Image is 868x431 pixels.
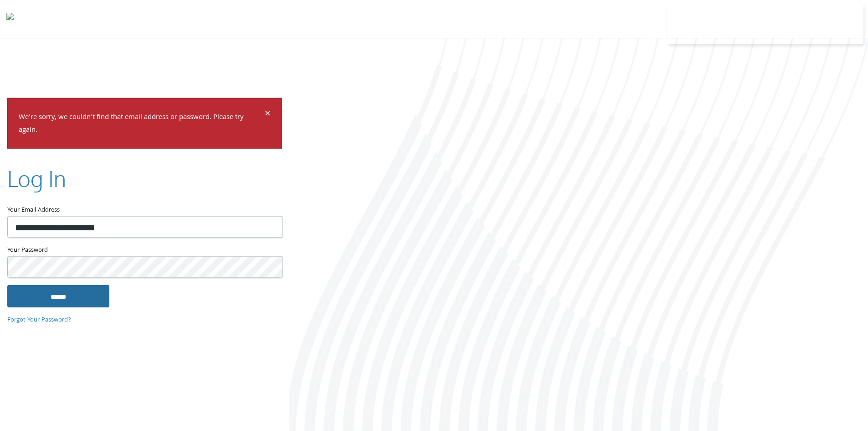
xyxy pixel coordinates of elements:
span: × [265,105,271,123]
button: Dismiss alert [265,109,271,120]
h2: Log In [7,163,66,194]
keeper-lock: Open Keeper Popup [265,222,276,233]
a: Forgot Your Password? [7,315,71,325]
label: Your Password [7,245,282,256]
